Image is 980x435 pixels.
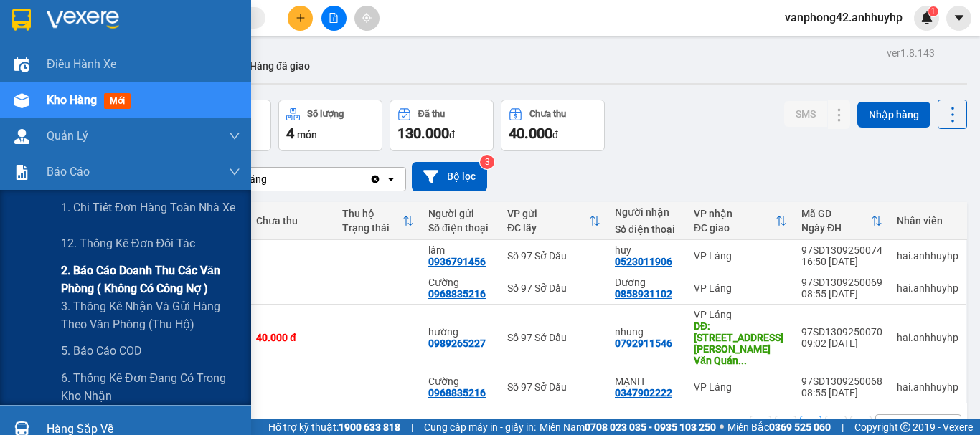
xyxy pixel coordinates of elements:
[794,202,890,240] th: Toggle SortBy
[509,125,552,142] span: 40.000
[694,222,776,234] div: ĐC giao
[801,244,882,256] div: 97SD1309250074
[428,376,493,387] div: Cường
[500,202,608,240] th: Toggle SortBy
[14,165,29,180] img: solution-icon
[229,166,240,178] span: down
[6,57,80,130] img: logo
[411,419,413,435] span: |
[842,419,844,435] span: |
[385,173,397,185] svg: open
[286,125,294,142] span: 4
[694,381,787,393] div: VP Láng
[428,208,493,219] div: Người gửi
[769,421,831,433] strong: 0369 525 060
[507,381,600,393] div: Số 97 Sở Dầu
[321,6,347,31] button: file-add
[61,342,142,360] span: 5. Báo cáo COD
[801,277,882,288] div: 97SD1309250069
[946,6,971,31] button: caret-down
[920,11,933,24] img: icon-new-feature
[727,419,831,435] span: Miền Bắc
[801,338,882,349] div: 09:02 [DATE]
[256,215,328,226] div: Chưa thu
[14,129,29,144] img: warehouse-icon
[342,208,402,219] div: Thu hộ
[887,45,935,61] div: ver 1.8.143
[47,163,90,181] span: Báo cáo
[801,208,871,219] div: Mã GD
[12,9,31,31] img: logo-vxr
[428,326,493,338] div: hường
[297,129,317,140] span: món
[953,11,966,24] span: caret-down
[278,100,382,151] button: Số lượng4món
[296,13,306,23] span: plus
[615,387,672,398] div: 0347902222
[507,222,589,234] div: ĐC lấy
[104,93,131,109] span: mới
[428,288,486,300] div: 0968835216
[14,57,29,72] img: warehouse-icon
[529,109,566,119] div: Chưa thu
[428,338,486,349] div: 0989265227
[615,338,672,349] div: 0792911546
[369,173,381,185] svg: Clear value
[14,93,29,108] img: warehouse-icon
[61,369,240,405] span: 6. Thống kê đơn đang có trong kho nhận
[694,282,787,294] div: VP Láng
[362,13,372,23] span: aim
[354,6,380,31] button: aim
[615,206,679,218] div: Người nhận
[615,376,679,387] div: MẠNH
[897,215,958,226] div: Nhân viên
[801,222,871,234] div: Ngày ĐH
[540,419,716,435] span: Miền Nam
[47,55,116,73] span: Điều hành xe
[268,172,270,186] input: Selected VP Láng.
[552,129,558,140] span: đ
[61,234,195,252] span: 12. Thống kê đơn đối tác
[61,297,240,333] span: 3. Thống kê nhận và gửi hàng theo văn phòng (thu hộ)
[390,100,494,151] button: Đã thu130.000đ
[897,250,958,262] div: hai.anhhuyhp
[801,256,882,267] div: 16:50 [DATE]
[428,222,493,234] div: Số điện thoại
[307,109,344,119] div: Số lượng
[694,208,776,219] div: VP nhận
[268,419,400,435] span: Hỗ trợ kỹ thuật:
[89,11,197,58] strong: CHUYỂN PHÁT NHANH VIP ANH HUY
[615,326,679,338] div: nhung
[615,277,679,288] div: Dương
[418,109,445,119] div: Đã thu
[507,332,600,343] div: Số 97 Sở Dầu
[784,101,827,127] button: SMS
[480,155,494,169] sup: 3
[424,419,536,435] span: Cung cấp máy in - giấy in:
[897,381,958,393] div: hai.anhhuyhp
[897,282,958,294] div: hai.anhhuyhp
[449,129,455,140] span: đ
[615,244,679,256] div: huy
[501,100,605,151] button: Chưa thu40.000đ
[288,6,313,31] button: plus
[773,9,914,27] span: vanphong42.anhhuyhp
[428,256,486,267] div: 0936791456
[930,6,936,16] span: 1
[801,326,882,338] div: 97SD1309250070
[694,250,787,262] div: VP Láng
[229,130,240,142] span: down
[47,127,88,145] span: Quản Lý
[738,355,747,366] span: ...
[507,282,600,294] div: Số 97 Sở Dầu
[507,250,600,262] div: Số 97 Sở Dầu
[329,13,339,23] span: file-add
[615,224,679,235] div: Số điện thoại
[615,256,672,267] div: 0523011906
[342,222,402,234] div: Trạng thái
[428,244,493,256] div: lâm
[801,387,882,398] div: 08:55 [DATE]
[687,202,794,240] th: Toggle SortBy
[585,421,716,433] strong: 0708 023 035 - 0935 103 250
[256,332,328,343] div: 40.000 đ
